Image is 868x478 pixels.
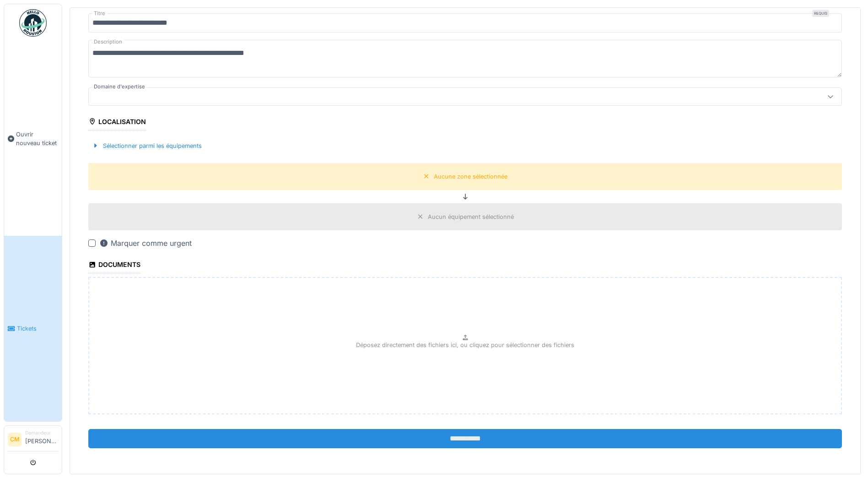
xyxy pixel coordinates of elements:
label: Titre [92,10,107,17]
div: Demandeur [25,429,58,436]
span: Ouvrir nouveau ticket [16,130,58,147]
div: Documents [88,258,140,273]
div: Requis [812,10,829,17]
li: CM [8,433,22,446]
a: Tickets [4,236,62,421]
img: Badge_color-CXgf-gQk.svg [19,9,47,37]
li: [PERSON_NAME] [25,429,58,449]
a: CM Demandeur[PERSON_NAME] [8,429,58,451]
span: Tickets [17,324,58,333]
a: Ouvrir nouveau ticket [4,42,62,236]
p: Déposez directement des fichiers ici, ou cliquez pour sélectionner des fichiers [356,341,574,349]
div: Aucune zone sélectionnée [434,172,507,181]
label: Description [92,36,124,48]
div: Aucun équipement sélectionné [428,212,514,221]
div: Sélectionner parmi les équipements [88,140,205,152]
div: Marquer comme urgent [99,238,192,249]
div: Localisation [88,115,146,130]
label: Domaine d'expertise [92,83,147,91]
